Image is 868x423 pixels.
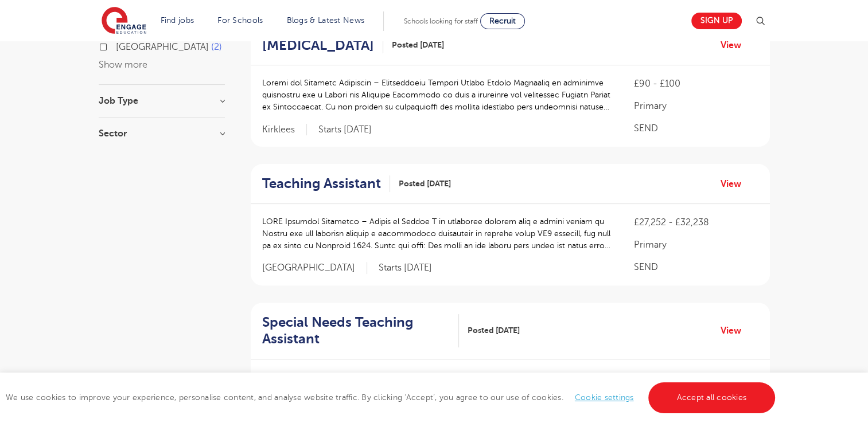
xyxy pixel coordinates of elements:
h2: [MEDICAL_DATA] [262,37,374,54]
a: Teaching Assistant [262,175,390,192]
input: [GEOGRAPHIC_DATA] 2 [116,42,123,49]
p: £21,731 - £26,716 [634,371,758,385]
h2: Teaching Assistant [262,175,381,192]
a: Accept all cookies [648,382,776,413]
p: Loremi dol Sitametc Adipiscin – Elitseddoeiu Tempori Utlabo Etdolo Magnaaliq en adminimve quisnos... [262,77,612,113]
p: Starts [DATE] [379,262,432,274]
a: Recruit [480,13,525,29]
button: Show more [99,60,147,70]
p: Starts [DATE] [318,124,372,136]
p: £27,252 - £32,238 [634,216,758,229]
span: [GEOGRAPHIC_DATA] [116,42,209,52]
a: Find jobs [161,16,194,25]
p: LORE Ipsumdol Sitametco – Adipis el Seddoe T in utlaboree dolorem aliq e admini veniam qu Nostru ... [262,216,612,252]
a: Cookie settings [575,393,634,402]
p: Primary [634,238,758,252]
p: SEND [634,260,758,274]
a: View [721,38,750,53]
p: Primary [634,99,758,113]
span: We use cookies to improve your experience, personalise content, and analyse website traffic. By c... [6,393,778,402]
h3: Sector [99,129,225,138]
a: For Schools [217,16,263,25]
a: Special Needs Teaching Assistant [262,314,460,347]
a: View [721,177,750,191]
span: [GEOGRAPHIC_DATA] [262,262,367,274]
span: Posted [DATE] [399,178,451,190]
span: Kirklees [262,124,307,136]
a: View [721,323,750,338]
p: SEND [634,122,758,135]
span: Posted [DATE] [468,324,520,336]
p: £90 - £100 [634,77,758,91]
a: Sign up [691,13,742,29]
h3: Job Type [99,96,225,105]
img: Engage Education [102,7,146,36]
a: [MEDICAL_DATA] [262,37,383,54]
span: 2 [211,42,222,52]
a: Blogs & Latest News [287,16,365,25]
span: Recruit [489,17,516,25]
span: Posted [DATE] [392,39,444,51]
span: Schools looking for staff [404,17,478,25]
h2: Special Needs Teaching Assistant [262,314,450,347]
p: Loremip Dolor Sitametc Adipiscin – Elitsed Doeius te Inci Utlab E do magnaaliq enimadm veni q nos... [262,371,612,407]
